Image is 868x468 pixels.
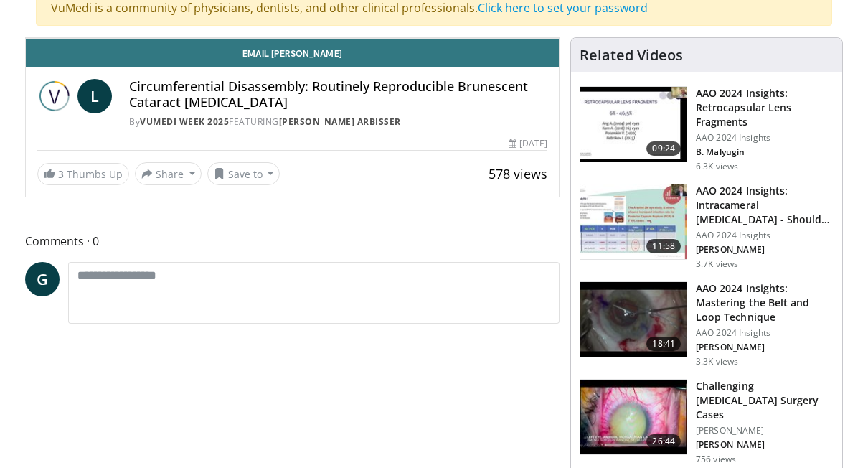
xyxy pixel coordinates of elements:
[696,281,834,324] h3: AAO 2024 Insights: Mastering the Belt and Loop Technique
[77,79,112,113] a: L
[580,380,687,454] img: 05a6f048-9eed-46a7-93e1-844e43fc910c.150x105_q85_crop-smart_upscale.jpg
[646,239,681,253] span: 11:58
[696,244,834,256] p: [PERSON_NAME]
[58,167,64,181] span: 3
[696,327,834,339] p: AAO 2024 Insights
[509,137,547,150] div: [DATE]
[26,39,559,67] a: Email [PERSON_NAME]
[646,337,681,351] span: 18:41
[696,454,736,465] p: 756 views
[140,116,229,128] a: Vumedi Week 2025
[37,163,129,185] a: 3 Thumbs Up
[646,141,681,156] span: 09:24
[646,434,681,449] span: 26:44
[696,86,834,129] h3: AAO 2024 Insights: Retrocapsular Lens Fragments
[696,425,834,436] p: [PERSON_NAME]
[696,132,834,144] p: AAO 2024 Insights
[580,379,834,465] a: 26:44 Challenging [MEDICAL_DATA] Surgery Cases [PERSON_NAME] [PERSON_NAME] 756 views
[696,230,834,241] p: AAO 2024 Insights
[696,342,834,353] p: [PERSON_NAME]
[580,86,834,172] a: 09:24 AAO 2024 Insights: Retrocapsular Lens Fragments AAO 2024 Insights B. Malyugin 6.3K views
[129,116,547,128] div: By FEATURING
[37,79,72,113] img: Vumedi Week 2025
[580,281,834,368] a: 18:41 AAO 2024 Insights: Mastering the Belt and Loop Technique AAO 2024 Insights [PERSON_NAME] 3....
[696,146,834,158] p: B. Malyugin
[696,439,834,451] p: [PERSON_NAME]
[696,379,834,422] h3: Challenging [MEDICAL_DATA] Surgery Cases
[696,161,738,172] p: 6.3K views
[207,162,280,185] button: Save to
[696,184,834,227] h3: AAO 2024 Insights: Intracameral [MEDICAL_DATA] - Should We Dilute It? …
[279,116,401,128] a: [PERSON_NAME] Arbisser
[26,38,559,39] video-js: Video Player
[580,87,687,162] img: 01f52a5c-6a53-4eb2-8a1d-dad0d168ea80.150x105_q85_crop-smart_upscale.jpg
[580,184,834,270] a: 11:58 AAO 2024 Insights: Intracameral [MEDICAL_DATA] - Should We Dilute It? … AAO 2024 Insights [...
[489,165,547,182] span: 578 views
[135,162,202,185] button: Share
[580,47,683,64] h4: Related Videos
[25,262,60,296] a: G
[129,79,547,110] h4: Circumferential Disassembly: Routinely Reproducible Brunescent Cataract [MEDICAL_DATA]
[580,184,687,259] img: de733f49-b136-4bdc-9e00-4021288efeb7.150x105_q85_crop-smart_upscale.jpg
[25,232,560,251] span: Comments 0
[696,356,738,368] p: 3.3K views
[580,282,687,357] img: 22a3a3a3-03de-4b31-bd81-a17540334f4a.150x105_q85_crop-smart_upscale.jpg
[696,258,738,270] p: 3.7K views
